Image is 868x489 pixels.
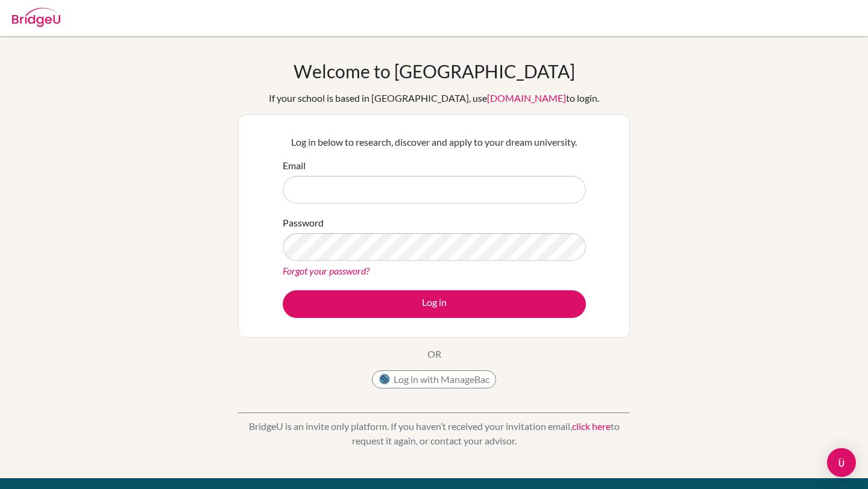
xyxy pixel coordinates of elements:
[238,419,630,448] p: BridgeU is an invite only platform. If you haven’t received your invitation email, to request it ...
[269,91,599,105] div: If your school is based in [GEOGRAPHIC_DATA], use to login.
[827,448,856,477] div: Open Intercom Messenger
[283,158,306,173] label: Email
[487,92,566,104] a: [DOMAIN_NAME]
[283,135,586,149] p: Log in below to research, discover and apply to your dream university.
[572,420,611,432] a: click here
[283,216,324,230] label: Password
[294,60,575,82] h1: Welcome to [GEOGRAPHIC_DATA]
[283,290,586,318] button: Log in
[12,8,60,27] img: Bridge-U
[372,370,496,388] button: Log in with ManageBac
[427,347,441,361] p: OR
[283,265,370,276] a: Forgot your password?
